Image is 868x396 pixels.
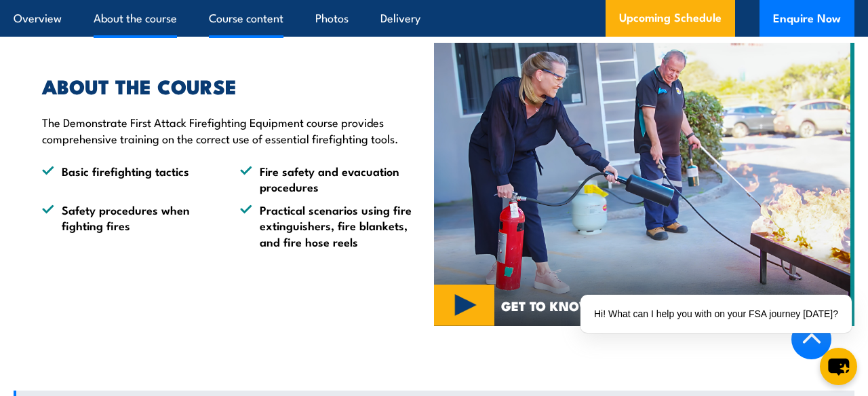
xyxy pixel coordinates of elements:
[240,202,414,249] li: Practical scenarios using fire extinguishers, fire blankets, and fire hose reels
[240,163,414,195] li: Fire safety and evacuation procedures
[42,114,414,146] p: The Demonstrate First Attack Firefighting Equipment course provides comprehensive training on the...
[42,77,414,94] h2: ABOUT THE COURSE
[501,300,689,312] span: GET TO KNOW US IN
[42,163,216,195] li: Basic firefighting tactics
[42,202,216,249] li: Safety procedures when fighting fires
[580,295,852,333] div: Hi! What can I help you with on your FSA journey [DATE]?
[820,348,857,385] button: chat-button
[434,43,854,326] img: Fire Safety Training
